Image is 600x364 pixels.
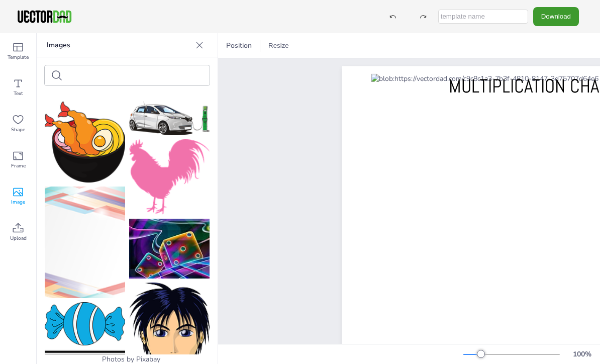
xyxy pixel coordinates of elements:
img: car-3321668_150.png [129,102,210,135]
img: candy-6887678_150.png [45,302,125,345]
span: Template [8,53,29,61]
span: Frame [11,162,26,170]
button: Download [533,7,579,26]
span: Text [14,89,23,98]
span: Upload [10,234,27,242]
span: Image [11,198,25,206]
span: Position [224,41,254,50]
p: Images [47,33,191,57]
input: template name [438,10,528,24]
img: background-1829559_150.png [45,187,125,298]
img: noodle-3899206_150.png [45,102,125,183]
img: cock-1893885_150.png [129,139,210,214]
span: Shape [11,126,25,134]
a: Pixabay [136,354,160,364]
div: 100 % [570,349,594,359]
img: given-67935_150.jpg [129,219,210,279]
img: VectorDad-1.png [16,9,73,24]
div: Photos by [37,354,218,364]
button: Resize [264,38,293,54]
